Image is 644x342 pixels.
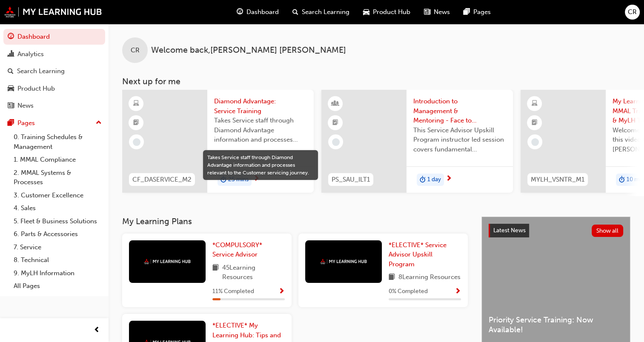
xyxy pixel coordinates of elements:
[532,98,538,109] span: learningResourceType_ELEARNING-icon
[464,7,470,17] span: pages-icon
[389,287,428,296] span: 0 % Completed
[212,263,219,282] span: book-icon
[3,29,105,45] a: Dashboard
[96,117,102,128] span: up-icon
[109,77,644,86] h3: Next up for me
[122,217,468,226] h3: My Learning Plans
[628,7,637,17] span: CR
[320,259,367,264] img: mmal
[455,288,461,296] span: Show Progress
[212,240,285,259] a: *COMPULSORY* Service Advisor
[10,189,105,202] a: 3. Customer Excellence
[532,117,538,128] span: booktick-icon
[246,7,279,17] span: Dashboard
[3,81,105,97] a: Product Hub
[17,118,35,128] div: Pages
[8,120,14,127] span: pages-icon
[3,63,105,79] a: Search Learning
[457,3,498,21] a: pages-iconPages
[17,101,34,111] div: News
[10,202,105,215] a: 4. Sales
[455,286,461,297] button: Show Progress
[427,175,441,185] span: 1 day
[212,241,262,259] span: *COMPULSORY* Service Advisor
[10,279,105,293] a: All Pages
[214,116,307,145] span: Takes Service staff through Diamond Advantage information and processes relevant to the Customer ...
[94,325,100,336] span: prev-icon
[493,227,526,234] span: Latest News
[131,46,140,55] span: CR
[3,46,105,62] a: Analytics
[17,84,55,94] div: Product Hub
[8,102,14,110] span: news-icon
[278,286,285,297] button: Show Progress
[625,5,640,20] button: CR
[489,315,623,334] span: Priority Service Training: Now Available!
[292,7,298,17] span: search-icon
[531,175,584,185] span: MYLH_VSNTR_M1
[619,174,625,185] span: duration-icon
[420,174,426,185] span: duration-icon
[332,98,338,109] span: learningResourceType_INSTRUCTOR_LED-icon
[3,115,105,131] button: Pages
[17,66,65,76] div: Search Learning
[3,98,105,114] a: News
[389,241,447,268] span: *ELECTIVE* Service Advisor Upskill Program
[389,240,461,269] a: *ELECTIVE* Service Advisor Upskill Program
[286,3,356,21] a: search-iconSearch Learning
[10,228,105,241] a: 6. Parts & Accessories
[417,3,457,21] a: news-iconNews
[151,46,346,55] span: Welcome back , [PERSON_NAME] [PERSON_NAME]
[332,117,338,128] span: booktick-icon
[413,125,506,154] span: This Service Advisor Upskill Program instructor led session covers fundamental management styles ...
[8,51,14,58] span: chart-icon
[531,138,539,146] span: learningRecordVerb_NONE-icon
[3,27,105,115] button: DashboardAnalyticsSearch LearningProduct HubNews
[230,3,286,21] a: guage-iconDashboard
[446,175,452,183] span: next-icon
[8,68,14,75] span: search-icon
[424,7,430,17] span: news-icon
[132,175,192,185] span: CF_DASERVICE_M2
[473,7,491,17] span: Pages
[10,241,105,254] a: 7. Service
[4,6,102,17] img: mmal
[8,33,14,41] span: guage-icon
[133,117,139,128] span: booktick-icon
[489,224,623,237] a: Latest NewsShow all
[363,7,369,17] span: car-icon
[278,288,285,296] span: Show Progress
[434,7,450,17] span: News
[17,49,44,59] div: Analytics
[302,7,349,17] span: Search Learning
[207,154,314,177] div: Takes Service staff through Diamond Advantage information and processes relevant to the Customer ...
[10,131,105,153] a: 0. Training Schedules & Management
[133,98,139,109] span: learningResourceType_ELEARNING-icon
[10,267,105,280] a: 9. MyLH Information
[237,7,243,17] span: guage-icon
[10,153,105,166] a: 1. MMAL Compliance
[122,90,314,193] a: CF_DASERVICE_M2Diamond Advantage: Service TrainingTakes Service staff through Diamond Advantage i...
[398,272,461,283] span: 8 Learning Resources
[332,138,340,146] span: learningRecordVerb_NONE-icon
[373,7,410,17] span: Product Hub
[212,287,254,296] span: 11 % Completed
[222,263,285,282] span: 45 Learning Resources
[133,138,140,146] span: learningRecordVerb_NONE-icon
[10,166,105,189] a: 2. MMAL Systems & Processes
[321,90,513,193] a: PS_SAU_ILT1Introduction to Management & Mentoring - Face to Face Instructor Led Training (Service...
[8,85,14,93] span: car-icon
[214,97,307,116] span: Diamond Advantage: Service Training
[592,225,624,237] button: Show all
[144,259,191,264] img: mmal
[332,175,370,185] span: PS_SAU_ILT1
[10,254,105,267] a: 8. Technical
[253,175,260,183] span: next-icon
[413,97,506,125] span: Introduction to Management & Mentoring - Face to Face Instructor Led Training (Service Advisor Up...
[356,3,417,21] a: car-iconProduct Hub
[10,215,105,228] a: 5. Fleet & Business Solutions
[389,272,395,283] span: book-icon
